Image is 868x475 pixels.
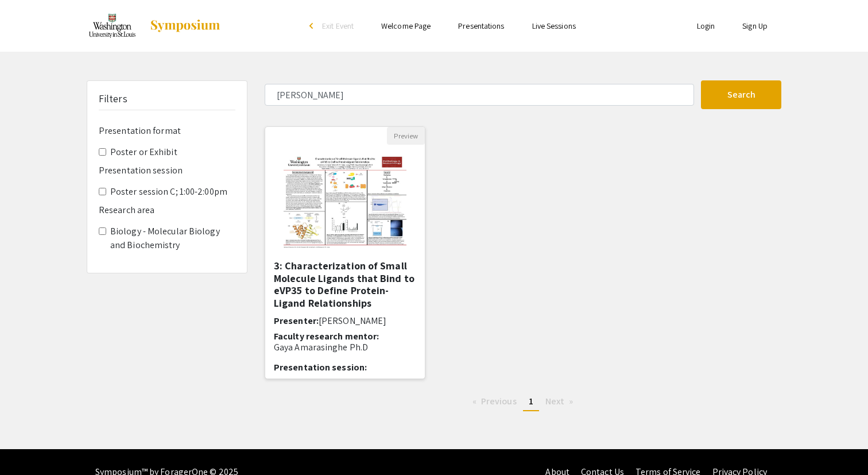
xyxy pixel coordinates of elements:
span: Exit Event [322,21,354,31]
ul: Pagination [265,393,781,411]
h6: Presentation format [99,125,235,136]
a: Welcome Page [381,21,431,31]
h6: Presentation session [99,165,235,176]
span: 1 [529,395,533,407]
a: Live Sessions [532,21,576,31]
span: Next [545,395,564,407]
a: Login [697,21,715,31]
div: Open Presentation <p>3: Characterization of Small Molecule Ligands that Bind to eVP35 to Define P... [265,126,425,379]
label: Poster session C; 1:00-2:00pm [110,185,227,199]
h5: 3: Characterization of Small Molecule Ligands that Bind to eVP35 to Define Protein-Ligand Relatio... [274,260,416,309]
img: Fall 2023 Undergraduate Research Symposium [87,11,138,40]
img: Symposium by ForagerOne [149,19,221,33]
input: Search Keyword(s) Or Author(s) [265,84,694,106]
h6: Research area [99,204,235,215]
label: Biology - Molecular Biology and Biochemistry [110,225,235,252]
span: Faculty research mentor: [274,330,379,342]
iframe: Chat [9,423,49,466]
span: Previous [481,395,517,407]
h5: Filters [99,92,127,105]
button: Preview [387,127,425,145]
img: <p>3: Characterization of Small Molecule Ligands that Bind to eVP35 to Define Protein-Ligand Rela... [272,145,417,260]
a: Sign Up [742,21,768,31]
a: Presentations [458,21,504,31]
span: Presentation session: [274,361,367,373]
button: Search [701,80,781,109]
label: Poster or Exhibit [110,145,177,159]
a: Fall 2023 Undergraduate Research Symposium [87,11,221,40]
h6: Presenter: [274,315,416,326]
div: arrow_back_ios [309,22,316,29]
span: [PERSON_NAME] [319,315,386,327]
p: Gaya Amarasinghe Ph.D [274,342,416,353]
